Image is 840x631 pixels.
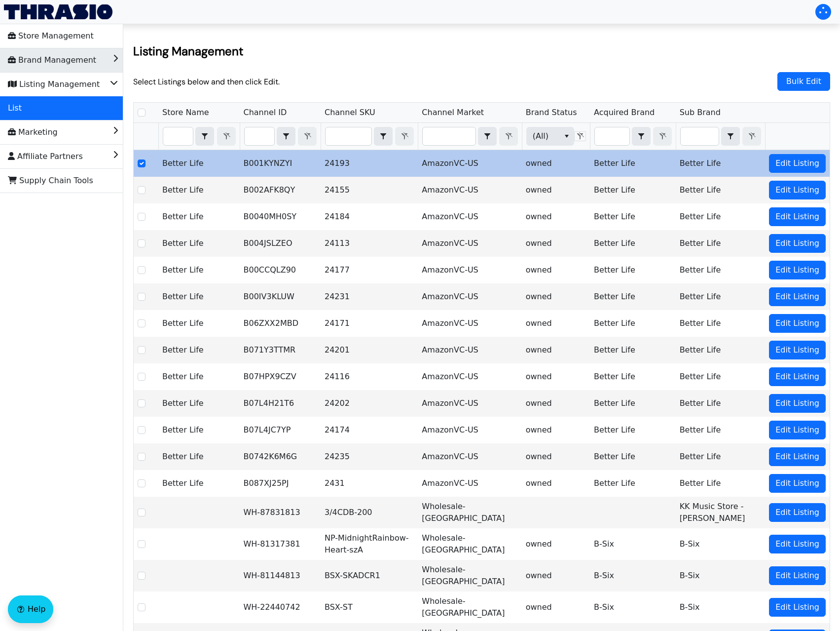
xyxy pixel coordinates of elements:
td: B-Six [676,592,766,623]
td: owned [522,257,590,283]
span: Edit Listing [775,477,819,489]
span: Edit Listing [775,211,819,223]
td: 24155 [321,177,418,203]
img: Thrasio Logo [4,4,112,19]
span: Edit Listing [775,317,819,329]
input: Select Row [138,213,146,221]
td: B06ZXX2MBD [240,310,321,337]
td: B-Six [676,528,766,560]
input: Select Row [138,239,146,247]
button: Edit Listing [769,181,826,199]
td: BSX-ST [321,592,418,623]
td: B0742K6M6G [240,443,321,470]
td: 3/4CDB-200 [321,497,418,528]
td: B00CCQLZ90 [240,257,321,283]
td: Better Life [590,150,676,177]
td: Better Life [158,363,240,390]
td: AmazonVC-US [418,257,521,283]
span: Choose Operator [195,127,214,146]
td: Better Life [590,363,676,390]
th: Filter [240,123,321,150]
span: Sub Brand [680,107,721,118]
span: Channel Market [422,107,484,118]
button: Help floatingactionbutton [8,595,53,623]
button: select [478,127,496,145]
td: Better Life [676,257,766,283]
td: AmazonVC-US [418,310,521,337]
td: Better Life [158,310,240,337]
td: B004JSLZEO [240,230,321,257]
td: owned [522,203,590,230]
td: 24231 [321,283,418,310]
td: Wholesale-[GEOGRAPHIC_DATA] [418,528,521,560]
input: Filter [681,127,719,145]
td: KK Music Store - [PERSON_NAME] [676,497,766,528]
td: B07L4H21T6 [240,390,321,417]
td: 24184 [321,203,418,230]
td: B001KYNZYI [240,150,321,177]
button: Edit Listing [769,261,826,279]
span: Choose Operator [632,127,651,146]
td: Better Life [676,230,766,257]
button: Edit Listing [769,287,826,306]
td: owned [522,560,590,592]
button: Edit Listing [769,367,826,386]
span: Edit Listing [775,237,819,249]
td: owned [522,363,590,390]
th: Filter [418,123,521,150]
td: Better Life [158,283,240,310]
td: Better Life [676,203,766,230]
th: Filter [158,123,240,150]
span: Edit Listing [775,264,819,276]
span: Bulk Edit [784,74,824,88]
td: Better Life [158,337,240,363]
td: Better Life [590,203,676,230]
td: Better Life [590,310,676,337]
span: Edit Listing [775,601,819,613]
span: Store Name [162,107,209,118]
input: Filter [245,127,274,145]
span: Choose Operator [478,127,497,146]
td: owned [522,417,590,443]
span: Listing Management [8,77,100,92]
span: Affiliate Partners [8,149,83,164]
input: Select Row [138,319,146,327]
td: AmazonVC-US [418,390,521,417]
td: Better Life [676,337,766,363]
td: NP-MidnightRainbow-Heart-szA [321,528,418,560]
td: WH-81317381 [240,528,321,560]
span: Edit Listing [775,291,819,303]
td: AmazonVC-US [418,203,521,230]
input: Select Row [138,373,146,381]
button: Edit Listing [769,234,826,253]
td: owned [522,150,590,177]
button: Edit Listing [769,154,826,173]
th: Filter [522,123,590,150]
button: Edit Listing [769,421,826,439]
td: Better Life [676,390,766,417]
td: Better Life [158,150,240,177]
input: Select Row [138,572,146,580]
td: B002AFK8QY [240,177,321,203]
td: Better Life [590,337,676,363]
button: select [374,127,392,145]
span: Edit Listing [775,507,819,518]
td: Better Life [676,363,766,390]
td: Better Life [590,230,676,257]
h2: Listing Management [133,43,830,59]
td: 2431 [321,470,418,497]
td: B00IV3KLUW [240,283,321,310]
td: Better Life [676,177,766,203]
input: Select Row [138,426,146,434]
button: Edit Listing [769,447,826,466]
td: 24193 [321,150,418,177]
td: Better Life [158,177,240,203]
td: Better Life [676,310,766,337]
td: owned [522,337,590,363]
input: Select Row [138,509,146,516]
td: 24113 [321,230,418,257]
td: owned [522,390,590,417]
td: Better Life [676,443,766,470]
td: AmazonVC-US [418,283,521,310]
td: Wholesale-[GEOGRAPHIC_DATA] [418,497,521,528]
